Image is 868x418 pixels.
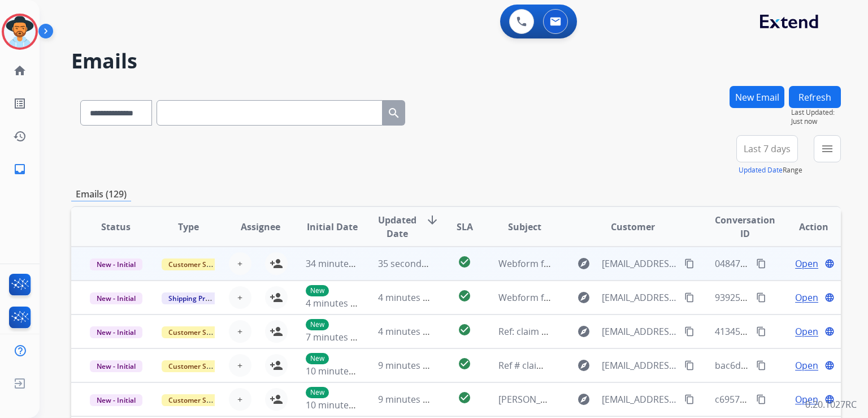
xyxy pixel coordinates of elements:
span: Customer [611,220,655,234]
mat-icon: person_add [270,257,283,270]
mat-icon: home [13,64,27,77]
mat-icon: content_copy [756,360,766,370]
span: Customer Support [162,258,235,270]
span: [EMAIL_ADDRESS][DOMAIN_NAME] [602,325,678,338]
span: Open [795,393,818,406]
mat-icon: arrow_downward [426,213,439,227]
span: Last Updated: [791,108,841,117]
mat-icon: content_copy [756,326,766,337]
span: Customer Support [162,394,235,406]
span: New - Initial [90,292,142,304]
mat-icon: person_add [270,393,283,406]
button: + [229,320,251,343]
button: + [229,252,251,275]
span: Subject [508,220,541,234]
p: Emails (129) [71,187,131,201]
span: + [237,359,242,372]
mat-icon: history [13,130,27,143]
mat-icon: person_add [270,325,283,338]
mat-icon: content_copy [684,258,695,269]
mat-icon: language [824,258,835,269]
span: [EMAIL_ADDRESS][DOMAIN_NAME] [602,291,678,304]
span: Open [795,257,818,270]
mat-icon: explore [577,393,591,406]
button: + [229,388,251,411]
button: + [229,354,251,377]
button: + [229,286,251,309]
mat-icon: check_circle [458,289,471,303]
span: 4 minutes ago [306,297,366,309]
mat-icon: content_copy [756,258,766,269]
span: 10 minutes ago [306,399,371,411]
span: Open [795,325,818,338]
mat-icon: content_copy [756,394,766,404]
mat-icon: person_add [270,359,283,372]
span: Initial Date [307,220,358,234]
mat-icon: content_copy [684,394,695,404]
mat-icon: check_circle [458,357,471,370]
mat-icon: check_circle [458,255,471,269]
span: + [237,393,242,406]
mat-icon: language [824,292,835,303]
span: New - Initial [90,326,142,338]
span: Shipping Protection [162,292,239,304]
span: Updated Date [378,213,416,240]
span: New - Initial [90,360,142,372]
p: 0.20.1027RC [805,398,857,411]
mat-icon: language [824,326,835,337]
mat-icon: search [387,106,401,120]
mat-icon: language [824,360,835,370]
mat-icon: menu [821,142,834,156]
span: 34 minutes ago [306,257,371,270]
p: New [306,285,329,296]
span: Ref # claim account #512184110 [PERSON_NAME]/ [PERSON_NAME] [498,359,783,372]
mat-icon: explore [577,359,591,372]
th: Action [769,207,841,247]
span: [PERSON_NAME] Armless Chair Claim [498,393,656,406]
p: New [306,387,329,398]
mat-icon: inbox [13,162,27,176]
span: Webform from [EMAIL_ADDRESS][DOMAIN_NAME] on [DATE] [498,257,754,270]
span: Ref: claim account 512184110 [PERSON_NAME] /[PERSON_NAME] [498,325,772,338]
img: avatar [4,16,36,48]
span: New - Initial [90,258,142,270]
span: 35 seconds ago [378,257,444,270]
mat-icon: person_add [270,291,283,304]
span: Type [178,220,199,234]
span: 10 minutes ago [306,365,371,377]
span: Assignee [241,220,280,234]
span: Open [795,359,818,372]
mat-icon: content_copy [684,292,695,303]
span: [EMAIL_ADDRESS][DOMAIN_NAME] [602,257,678,270]
mat-icon: explore [577,325,591,338]
p: New [306,353,329,364]
span: 7 minutes ago [306,331,366,343]
span: [EMAIL_ADDRESS][DOMAIN_NAME] [602,359,678,372]
mat-icon: language [824,394,835,404]
span: 9 minutes ago [378,393,439,406]
span: Customer Support [162,326,235,338]
span: Conversation ID [715,213,775,240]
mat-icon: check_circle [458,323,471,337]
mat-icon: content_copy [684,326,695,337]
span: Just now [791,117,841,126]
mat-icon: content_copy [684,360,695,370]
span: Open [795,291,818,304]
mat-icon: check_circle [458,391,471,404]
button: Last 7 days [736,135,798,162]
mat-icon: list_alt [13,97,27,110]
span: Status [101,220,131,234]
p: New [306,319,329,330]
span: + [237,257,242,270]
span: [EMAIL_ADDRESS][DOMAIN_NAME] [602,393,678,406]
span: + [237,291,242,304]
span: 4 minutes ago [378,325,439,338]
span: Customer Support [162,360,235,372]
span: 9 minutes ago [378,359,439,372]
span: New - Initial [90,394,142,406]
h2: Emails [71,50,841,72]
span: 4 minutes ago [378,291,439,304]
span: + [237,325,242,338]
mat-icon: content_copy [756,292,766,303]
span: Last 7 days [744,146,791,151]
